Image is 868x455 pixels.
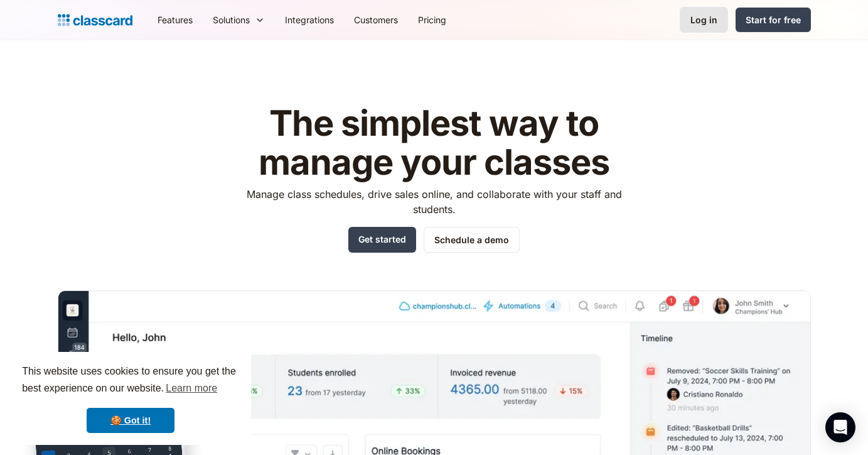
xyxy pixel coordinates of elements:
a: dismiss cookie message [87,408,174,433]
div: Start for free [746,13,801,26]
div: cookieconsent [10,352,251,445]
a: Pricing [408,6,456,34]
a: Get started [348,227,416,253]
span: This website uses cookies to ensure you get the best experience on our website. [22,364,239,398]
div: Solutions [213,13,250,26]
p: Manage class schedules, drive sales online, and collaborate with your staff and students. [235,187,633,217]
a: Integrations [275,6,344,34]
a: learn more about cookies [164,379,219,398]
a: home [58,11,132,29]
div: Log in [690,13,717,26]
a: Start for free [736,8,811,32]
div: Solutions [203,6,275,34]
a: Log in [680,7,728,33]
a: Customers [344,6,408,34]
a: Features [147,6,203,34]
h1: The simplest way to manage your classes [235,104,633,182]
div: Open Intercom Messenger [825,412,855,442]
a: Schedule a demo [424,227,520,253]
